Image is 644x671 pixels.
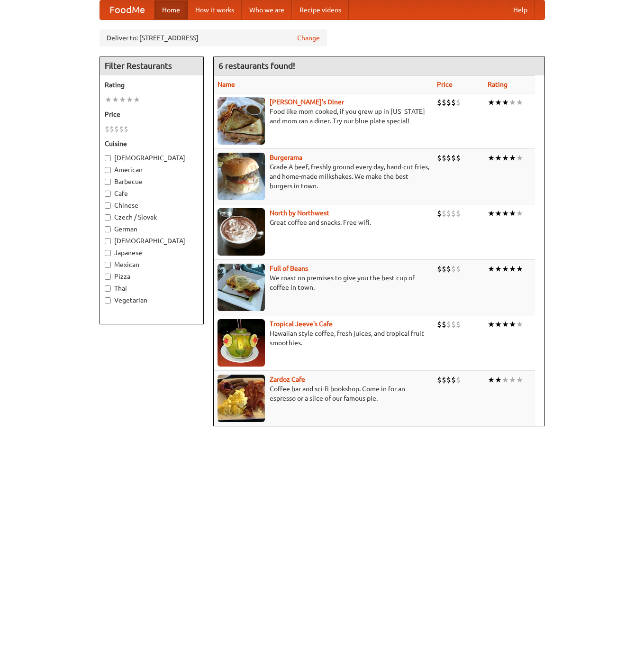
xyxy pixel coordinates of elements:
[488,208,495,219] li: ★
[502,264,509,274] li: ★
[105,224,199,234] label: German
[105,226,111,232] input: German
[516,319,523,330] li: ★
[509,208,516,219] li: ★
[509,375,516,385] li: ★
[218,384,429,403] p: Coffee bar and sci-fi bookshop. Come in for an espresso or a slice of our famous pie.
[105,94,112,105] li: ★
[502,97,509,108] li: ★
[446,264,451,274] li: $
[509,264,516,274] li: ★
[442,97,446,108] li: $
[516,375,523,385] li: ★
[451,319,456,330] li: $
[495,319,502,330] li: ★
[218,319,265,367] img: jeeves.jpg
[437,319,442,330] li: $
[105,177,199,186] label: Barbecue
[446,97,451,108] li: $
[488,81,508,88] a: Rating
[516,264,523,274] li: ★
[437,264,442,274] li: $
[437,375,442,385] li: $
[100,29,327,46] div: Deliver to: [STREET_ADDRESS]
[105,153,199,163] label: [DEMOGRAPHIC_DATA]
[270,320,333,328] a: Tropical Jeeve's Cafe
[488,153,495,163] li: ★
[105,191,111,197] input: Cafe
[509,153,516,163] li: ★
[509,97,516,108] li: ★
[270,265,308,272] a: Full of Beans
[119,124,124,134] li: $
[218,107,429,126] p: Food like mom cooked, if you grew up in [US_STATE] and mom ran a diner. Try our blue plate special!
[112,94,119,105] li: ★
[218,329,429,348] p: Hawaiian style coffee, fresh juices, and tropical fruit smoothies.
[105,167,111,173] input: American
[105,189,199,198] label: Cafe
[105,165,199,175] label: American
[218,162,429,191] p: Grade A beef, freshly ground every day, hand-cut fries, and home-made milkshakes. We make the bes...
[218,208,265,256] img: north.jpg
[218,153,265,200] img: burgerama.jpg
[437,153,442,163] li: $
[516,153,523,163] li: ★
[495,375,502,385] li: ★
[218,81,235,88] a: Name
[488,264,495,274] li: ★
[218,264,265,311] img: beans.jpg
[133,94,140,105] li: ★
[119,94,126,105] li: ★
[516,97,523,108] li: ★
[456,319,461,330] li: $
[509,319,516,330] li: ★
[451,264,456,274] li: $
[456,375,461,385] li: $
[105,250,111,256] input: Japanese
[270,154,302,161] a: Burgerama
[502,375,509,385] li: ★
[105,262,111,268] input: Mexican
[446,319,451,330] li: $
[218,97,265,145] img: sallys.jpg
[105,155,111,161] input: [DEMOGRAPHIC_DATA]
[270,209,329,217] a: North by Northwest
[105,274,111,280] input: Pizza
[105,297,111,303] input: Vegetarian
[105,214,111,221] input: Czech / Slovak
[105,260,199,269] label: Mexican
[297,33,320,43] a: Change
[456,208,461,219] li: $
[126,94,133,105] li: ★
[446,375,451,385] li: $
[502,153,509,163] li: ★
[100,56,203,75] h4: Filter Restaurants
[502,208,509,219] li: ★
[488,319,495,330] li: ★
[516,208,523,219] li: ★
[437,208,442,219] li: $
[270,98,344,106] a: [PERSON_NAME]'s Diner
[105,284,199,293] label: Thai
[105,202,111,209] input: Chinese
[495,97,502,108] li: ★
[446,208,451,219] li: $
[270,376,305,383] a: Zardoz Cafe
[105,124,109,134] li: $
[218,273,429,292] p: We roast on premises to give you the best cup of coffee in town.
[218,218,429,227] p: Great coffee and snacks. Free wifi.
[105,201,199,210] label: Chinese
[109,124,114,134] li: $
[105,285,111,292] input: Thai
[218,375,265,422] img: zardoz.jpg
[105,212,199,222] label: Czech / Slovak
[495,208,502,219] li: ★
[442,153,446,163] li: $
[105,238,111,244] input: [DEMOGRAPHIC_DATA]
[446,153,451,163] li: $
[100,0,154,19] a: FoodMe
[124,124,128,134] li: $
[442,264,446,274] li: $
